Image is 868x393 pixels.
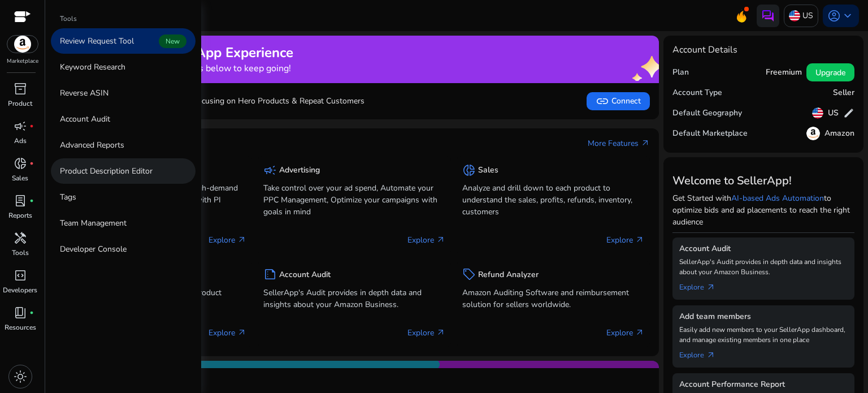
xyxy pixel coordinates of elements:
[833,88,854,98] h5: Seller
[789,10,800,21] img: us.svg
[802,6,813,25] p: US
[672,88,722,98] h5: Account Type
[209,327,246,339] p: Explore
[462,287,644,310] p: Amazon Auditing Software and reimbursement solution for sellers worldwide.
[641,139,650,148] span: arrow_outward
[407,327,445,339] p: Explore
[672,45,737,55] h4: Account Details
[812,107,823,119] img: us.svg
[828,109,839,118] h5: US
[79,95,364,107] p: Boost Sales by Focusing on Hero Products & Repeat Customers
[14,231,27,245] span: handyman
[60,113,110,125] p: Account Audit
[596,94,609,108] span: link
[731,193,824,204] a: AI-based Ads Automation
[3,285,37,295] p: Developers
[672,68,689,77] h5: Plan
[29,29,124,38] div: Domain: [DOMAIN_NAME]
[706,283,715,292] span: arrow_outward
[843,107,854,119] span: edit
[60,217,127,229] p: Team Management
[60,243,127,255] p: Developer Console
[60,87,108,99] p: Reverse ASIN
[407,234,445,246] p: Explore
[587,92,650,110] button: linkConnect
[606,327,644,339] p: Explore
[436,328,445,337] span: arrow_outward
[14,194,27,208] span: lab_profile
[672,109,742,118] h5: Default Geography
[679,312,848,322] h5: Add team members
[112,66,121,75] img: tab_keywords_by_traffic_grey.svg
[679,257,848,277] p: SellerApp's Audit provides in depth data and insights about your Amazon Business.
[462,182,644,218] p: Analyze and drill down to each product to understand the sales, profits, refunds, inventory, cust...
[806,127,820,140] img: amazon.svg
[279,270,331,280] h5: Account Audit
[824,129,854,139] h5: Amazon
[18,29,27,38] img: website_grey.svg
[7,57,38,66] p: Marketplace
[60,61,125,73] p: Keyword Research
[679,380,848,390] h5: Account Performance Report
[14,370,27,383] span: light_mode
[588,137,650,149] a: More Featuresarrow_outward
[478,270,539,280] h5: Refund Analyzer
[18,18,27,27] img: logo_orange.svg
[263,182,445,218] p: Take control over your ad spend, Automate your PPC Management, Optimize your campaigns with goals...
[462,163,476,177] span: donut_small
[436,235,445,244] span: arrow_outward
[596,94,641,108] span: Connect
[209,234,246,246] p: Explore
[462,267,476,281] span: sell
[679,325,848,345] p: Easily add new members to your SellerApp dashboard, and manage existing members in one place
[672,174,854,188] h3: Welcome to SellerApp!
[279,166,320,175] h5: Advertising
[32,18,55,27] div: v 4.0.25
[827,9,841,23] span: account_circle
[635,235,644,244] span: arrow_outward
[5,322,36,332] p: Resources
[29,161,34,166] span: fiber_manual_record
[60,139,124,151] p: Advanced Reports
[841,9,854,23] span: keyboard_arrow_down
[12,248,29,258] p: Tools
[14,306,27,319] span: book_4
[60,14,77,24] p: Tools
[237,328,246,337] span: arrow_outward
[7,36,38,53] img: amazon.svg
[672,129,748,139] h5: Default Marketplace
[60,191,76,203] p: Tags
[8,98,32,109] p: Product
[806,63,854,81] button: Upgrade
[478,166,498,175] h5: Sales
[14,136,27,146] p: Ads
[159,34,186,48] span: New
[815,67,845,79] span: Upgrade
[31,66,40,75] img: tab_domain_overview_orange.svg
[679,345,724,361] a: Explorearrow_outward
[679,277,724,293] a: Explorearrow_outward
[60,35,134,47] p: Review Request Tool
[14,82,27,96] span: inventory_2
[29,198,34,203] span: fiber_manual_record
[29,124,34,128] span: fiber_manual_record
[263,163,277,177] span: campaign
[8,210,32,221] p: Reports
[12,173,28,183] p: Sales
[14,157,27,170] span: donut_small
[635,328,644,337] span: arrow_outward
[606,234,644,246] p: Explore
[14,119,27,133] span: campaign
[263,287,445,310] p: SellerApp's Audit provides in depth data and insights about your Amazon Business.
[679,244,848,254] h5: Account Audit
[60,165,153,177] p: Product Description Editor
[125,67,190,74] div: Keywords by Traffic
[706,351,715,360] span: arrow_outward
[672,192,854,228] p: Get Started with to optimize bids and ad placements to reach the right audience
[29,310,34,315] span: fiber_manual_record
[43,67,101,74] div: Domain Overview
[263,267,277,281] span: summarize
[14,269,27,282] span: code_blocks
[766,68,802,77] h5: Freemium
[237,235,246,244] span: arrow_outward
